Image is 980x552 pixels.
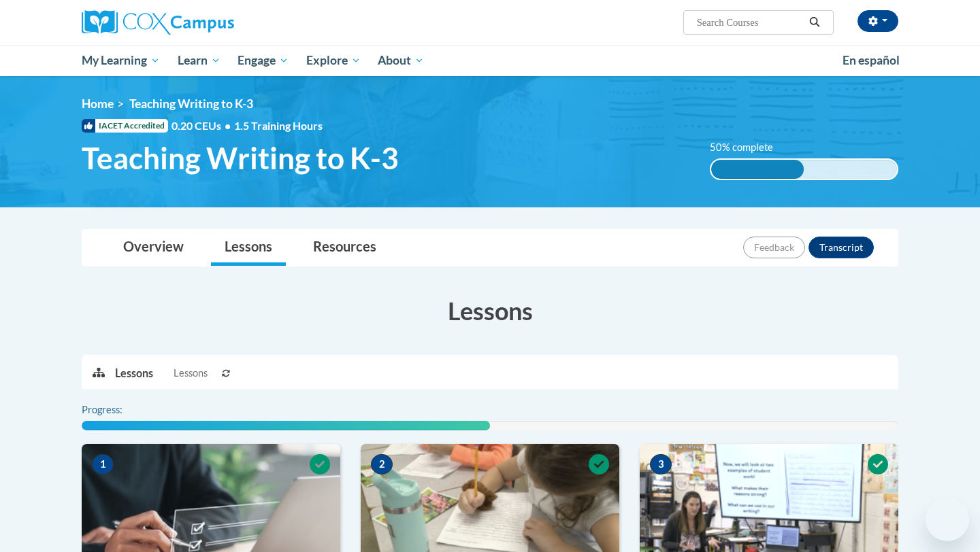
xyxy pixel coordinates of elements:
[234,119,323,132] span: 1.5 Training Hours
[82,119,168,133] span: IACET Accredited
[129,97,253,111] span: Teaching Writing to K-3
[804,14,825,31] button: Search
[110,230,197,266] a: Overview
[710,140,788,155] label: 50% complete
[82,10,234,35] img: Cox Campus
[178,52,220,69] span: Learn
[82,52,160,69] span: My Learning
[378,52,424,69] span: About
[174,366,208,381] span: Lessons
[225,119,231,132] span: •
[857,10,898,32] button: Account Settings
[115,366,153,381] p: Lessons
[297,45,370,76] a: Explore
[82,10,340,35] a: Cox Campus
[169,45,229,76] a: Learn
[808,237,874,258] button: Transcript
[696,14,804,31] input: Search Courses
[834,46,909,75] a: En español
[370,45,434,76] a: About
[650,454,672,475] span: 3
[926,498,969,541] iframe: Button to launch messaging window
[82,140,399,176] span: Teaching Writing to K-3
[171,118,234,133] span: 0.20 CEUs
[843,53,900,67] span: En español
[61,45,919,76] div: Main menu
[743,237,805,258] button: Feedback
[229,45,297,76] a: Engage
[82,402,160,417] label: Progress:
[306,52,361,69] span: Explore
[238,52,289,69] span: Engage
[711,160,804,179] div: 50% complete
[299,230,390,266] a: Resources
[211,230,286,266] a: Lessons
[73,45,169,76] a: My Learning
[82,294,898,328] h3: Lessons
[371,454,393,475] span: 2
[92,454,114,475] span: 1
[82,97,114,111] a: Home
